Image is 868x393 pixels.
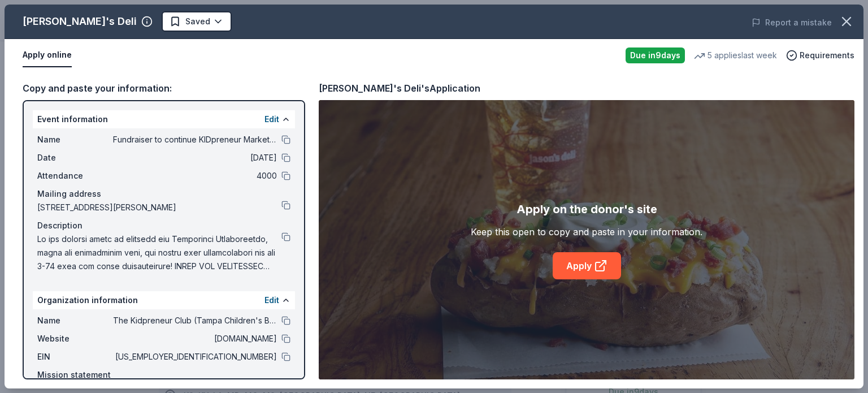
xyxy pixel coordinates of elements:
div: Copy and paste your information: [23,81,305,96]
div: Keep this open to copy and paste in your information. [471,225,702,239]
span: Fundraiser to continue KIDpreneur Marketplaces [113,133,277,146]
span: EIN [37,350,113,364]
button: Edit [264,113,279,126]
button: Requirements [786,49,854,62]
span: [DOMAIN_NAME] [113,332,277,346]
span: [DATE] [113,151,277,165]
span: Saved [185,15,210,28]
button: Report a mistake [752,16,832,29]
div: Description [37,219,290,232]
span: [US_EMPLOYER_IDENTIFICATION_NUMBER] [113,350,277,364]
span: Attendance [37,169,113,183]
div: Mission statement [37,368,290,382]
span: 4000 [113,169,277,183]
div: Mailing address [37,187,290,201]
div: Apply on the donor's site [517,200,657,218]
span: Requirements [800,49,854,62]
span: [STREET_ADDRESS][PERSON_NAME] [37,201,281,214]
span: Date [37,151,113,165]
span: The Kidpreneur Club (Tampa Children's Business Fair, Inc.) [113,314,277,327]
div: [PERSON_NAME]'s Deli's Application [319,81,480,96]
div: Event information [33,110,295,128]
div: Organization information [33,291,295,309]
a: Apply [553,252,621,279]
span: Name [37,133,113,146]
div: [PERSON_NAME]'s Deli [23,12,137,31]
button: Edit [264,293,279,307]
button: Apply online [23,44,72,67]
span: Lo ips dolorsi ametc ad elitsedd eiu Temporinci Utlaboreetdo, magna ali enimadminim veni, qui nos... [37,232,281,273]
div: Due in 9 days [626,47,685,63]
span: Name [37,314,113,327]
span: Website [37,332,113,346]
button: Saved [162,11,232,32]
div: 5 applies last week [694,49,777,62]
